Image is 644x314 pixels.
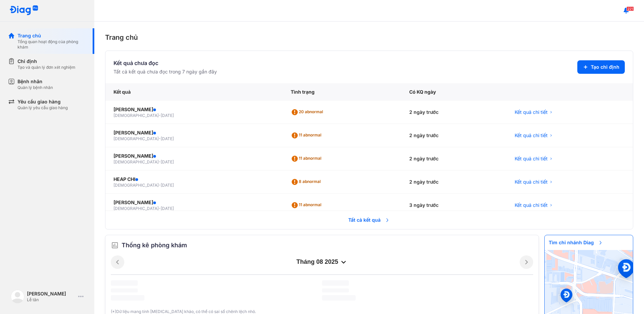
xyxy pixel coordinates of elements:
span: Tất cả kết quả [344,213,394,227]
div: Quản lý bệnh nhân [18,85,53,90]
div: [PERSON_NAME] [27,290,75,297]
span: - [159,206,161,211]
div: Tạo và quản lý đơn xét nghiệm [18,65,75,70]
span: [DATE] [161,136,174,141]
div: Bệnh nhân [18,78,53,85]
span: 221 [626,6,634,11]
div: [PERSON_NAME] [114,199,275,206]
div: Yêu cầu giao hàng [18,98,68,105]
div: [PERSON_NAME] [114,153,275,159]
button: Tạo chỉ định [577,60,625,74]
span: ‌ [111,288,138,292]
span: Tìm chi nhánh Diag [545,235,607,250]
div: 2 ngày trước [401,124,507,147]
div: 11 abnormal [291,130,324,141]
span: Kết quả chi tiết [515,132,548,139]
div: Trang chủ [105,32,633,42]
span: [DATE] [161,159,174,164]
div: 11 abnormal [291,153,324,164]
img: logo [9,5,38,16]
span: - [159,183,161,188]
div: Lễ tân [27,297,75,303]
img: logo [11,290,24,303]
div: Kết quả [105,83,283,101]
div: HEAP CHI [114,176,275,183]
span: [DEMOGRAPHIC_DATA] [114,136,159,141]
div: Tất cả kết quả chưa đọc trong 7 ngày gần đây [114,68,217,75]
div: [PERSON_NAME] [114,106,275,113]
span: Tạo chỉ định [591,64,619,70]
div: Tình trạng [283,83,401,101]
span: [DATE] [161,183,174,188]
span: - [159,113,161,118]
div: 8 abnormal [291,177,323,187]
span: ‌ [111,280,138,286]
span: [DEMOGRAPHIC_DATA] [114,159,159,164]
span: [DEMOGRAPHIC_DATA] [114,113,159,118]
span: Kết quả chi tiết [515,155,548,162]
span: - [159,159,161,164]
div: 20 abnormal [291,107,326,118]
span: Kết quả chi tiết [515,202,548,209]
div: Tổng quan hoạt động của phòng khám [18,39,86,50]
span: Kết quả chi tiết [515,109,548,116]
div: 2 ngày trước [401,101,507,124]
div: tháng 08 2025 [124,258,520,266]
div: Trang chủ [18,32,86,39]
div: Kết quả chưa đọc [114,59,217,67]
div: 2 ngày trước [401,170,507,194]
span: Thống kê phòng khám [122,241,187,250]
span: [DEMOGRAPHIC_DATA] [114,183,159,188]
div: Quản lý yêu cầu giao hàng [18,105,68,111]
span: ‌ [322,280,349,286]
div: 3 ngày trước [401,194,507,217]
div: Có KQ ngày [401,83,507,101]
span: [DEMOGRAPHIC_DATA] [114,206,159,211]
span: [DATE] [161,113,174,118]
div: Chỉ định [18,58,75,65]
div: 2 ngày trước [401,147,507,170]
img: order.5a6da16c.svg [111,241,119,249]
span: ‌ [111,295,144,301]
span: ‌ [322,295,356,301]
span: - [159,136,161,141]
div: [PERSON_NAME] [114,129,275,136]
span: ‌ [322,288,349,292]
span: [DATE] [161,206,174,211]
span: Kết quả chi tiết [515,179,548,185]
div: 11 abnormal [291,200,324,211]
